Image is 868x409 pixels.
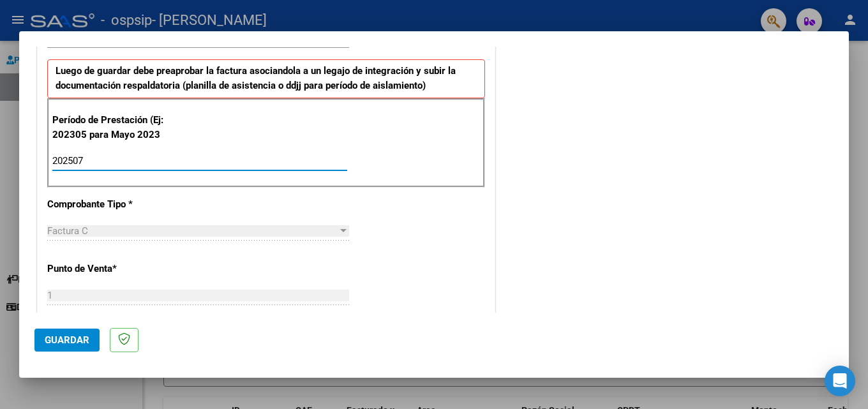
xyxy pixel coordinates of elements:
p: Comprobante Tipo * [47,197,179,212]
div: Open Intercom Messenger [825,366,855,396]
p: Período de Prestación (Ej: 202305 para Mayo 2023 [52,113,181,142]
p: Punto de Venta [47,262,179,276]
span: Guardar [45,334,89,346]
span: Factura C [47,225,88,237]
strong: Luego de guardar debe preaprobar la factura asociandola a un legajo de integración y subir la doc... [56,65,456,91]
button: Guardar [34,329,100,352]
